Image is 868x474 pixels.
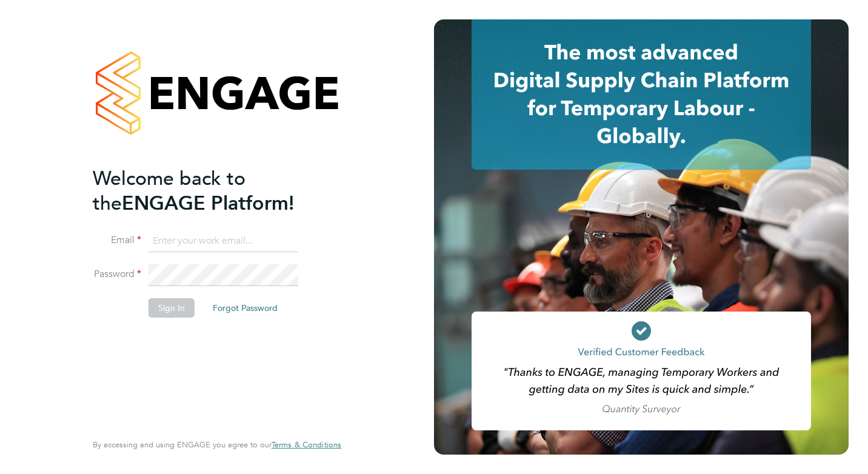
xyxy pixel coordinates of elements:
h2: ENGAGE Platform! [93,166,329,216]
button: Forgot Password [203,298,287,318]
span: Welcome back to the [93,167,245,215]
label: Email [93,234,141,247]
button: Sign In [149,298,195,318]
input: Enter your work email... [149,230,298,252]
span: By accessing and using ENGAGE you agree to our [93,439,341,450]
span: Terms & Conditions [272,439,341,450]
label: Password [93,268,141,281]
a: Terms & Conditions [272,440,341,450]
